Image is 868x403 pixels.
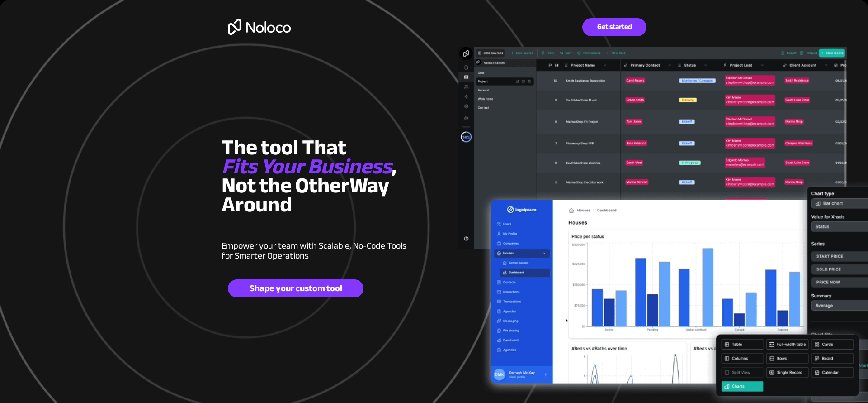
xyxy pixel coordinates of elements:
[222,237,406,264] span: ble, No-Code Tools for Smarter Operations
[228,283,363,294] span: Shape your custom tool
[260,146,392,187] em: Your Business
[222,127,350,168] span: The tool That
[582,18,646,36] a: Get started
[228,279,363,297] a: Shape your custom tool
[309,165,349,206] span: ther
[222,146,257,187] em: Fits
[583,23,646,31] span: Get started
[222,237,338,254] span: Empower your team with Scala
[222,165,389,225] span: Way Around
[222,146,396,206] span: , Not the O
